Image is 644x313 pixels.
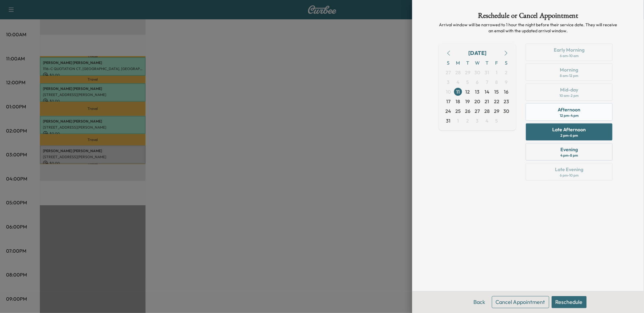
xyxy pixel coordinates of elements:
[466,78,469,86] span: 5
[476,78,479,86] span: 6
[453,58,463,68] span: M
[468,49,486,57] div: [DATE]
[486,78,488,86] span: 7
[492,296,549,308] button: Cancel Appointment
[553,126,586,133] div: Late Afternoon
[473,58,482,68] span: W
[475,88,480,95] span: 13
[475,98,480,105] span: 20
[492,58,501,68] span: F
[475,69,480,76] span: 30
[495,88,499,95] span: 15
[446,107,451,115] span: 24
[476,117,479,124] span: 3
[485,88,489,95] span: 14
[446,69,451,76] span: 27
[466,88,470,95] span: 12
[558,106,581,113] div: Afternoon
[463,58,473,68] span: T
[465,69,470,76] span: 29
[465,107,470,115] span: 26
[495,78,498,86] span: 8
[501,58,511,68] span: S
[466,117,469,124] span: 2
[439,22,617,34] p: Arrival window will be narrowed to 1 hour the night before their service date. They will receive ...
[504,88,509,95] span: 16
[444,58,453,68] span: S
[496,69,498,76] span: 1
[446,117,451,124] span: 31
[495,117,498,124] span: 5
[552,296,587,308] button: Reschedule
[560,133,578,138] div: 2 pm - 6 pm
[560,146,578,153] div: Evening
[505,78,508,86] span: 9
[485,117,489,124] span: 4
[446,98,450,105] span: 17
[456,88,460,95] span: 11
[455,107,461,115] span: 25
[455,69,461,76] span: 28
[485,69,489,76] span: 31
[504,107,509,115] span: 30
[439,12,617,22] h1: Reschedule or Cancel Appointment
[456,98,460,105] span: 18
[494,98,499,105] span: 22
[560,113,578,118] div: 12 pm - 4 pm
[446,88,451,95] span: 10
[505,69,508,76] span: 2
[560,153,578,158] div: 4 pm - 8 pm
[504,98,509,105] span: 23
[466,98,470,105] span: 19
[457,78,460,86] span: 4
[470,296,489,308] button: Back
[482,58,492,68] span: T
[457,117,459,124] span: 1
[494,107,499,115] span: 29
[447,78,450,86] span: 3
[484,107,490,115] span: 28
[475,107,480,115] span: 27
[485,98,489,105] span: 21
